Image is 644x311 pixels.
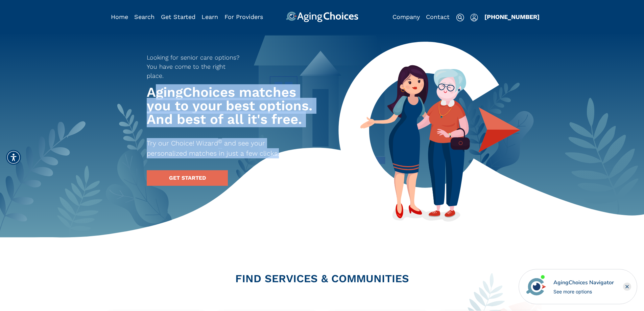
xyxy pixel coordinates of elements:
div: See more options [553,288,614,295]
div: Popover trigger [134,12,154,22]
div: Popover trigger [470,12,478,22]
a: GET STARTED [147,170,228,186]
p: Try our Choice! Wizard and see your personalized matches in just a few clicks. [147,138,304,158]
img: user-icon.svg [470,14,478,22]
img: AgingChoices [286,12,358,22]
h1: AgingChoices matches you to your best options. And best of all it's free. [147,86,316,126]
a: For Providers [224,13,263,20]
a: Learn [201,13,218,20]
p: Looking for senior care options? You have come to the right place. [147,53,244,80]
a: Search [134,13,154,20]
h2: FIND SERVICES & COMMUNITIES [106,273,539,284]
img: avatar [525,275,548,298]
img: search-icon.svg [456,14,464,22]
sup: © [218,138,222,145]
a: Contact [426,13,450,20]
a: [PHONE_NUMBER] [484,13,540,20]
a: Company [392,13,420,20]
a: Get Started [161,13,195,20]
div: Accessibility Menu [6,150,21,165]
a: Home [111,13,128,20]
div: Close [623,283,631,291]
div: AgingChoices Navigator [553,279,614,287]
